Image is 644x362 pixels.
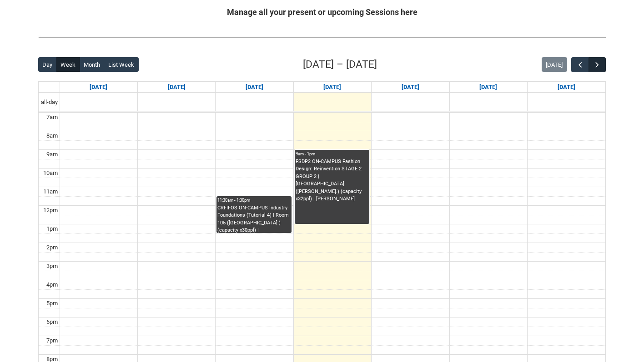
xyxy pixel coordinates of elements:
button: [DATE] [542,57,567,72]
a: Go to August 12, 2025 [244,82,265,93]
div: 10am [41,169,60,178]
div: 4pm [45,280,60,289]
img: REDU_GREY_LINE [38,33,606,42]
div: 11am [41,187,60,196]
a: Go to August 16, 2025 [556,82,577,93]
button: Month [80,57,105,72]
div: 9am - 1pm [296,151,368,157]
div: 1pm [45,224,60,233]
div: 9am [45,150,60,159]
button: Previous Week [571,57,589,72]
button: List Week [104,57,139,72]
a: Go to August 11, 2025 [166,82,187,93]
h2: [DATE] – [DATE] [303,57,377,72]
div: FSDP2 ON-CAMPUS Fashion Design: Reinvention STAGE 2 GROUP 2 | [GEOGRAPHIC_DATA] ([PERSON_NAME].) ... [296,158,368,203]
button: Day [38,57,57,72]
div: 5pm [45,299,60,308]
div: 7am [45,113,60,122]
div: 12pm [41,206,60,215]
span: all-day [39,98,60,107]
div: 2pm [45,243,60,252]
div: 6pm [45,317,60,327]
div: 3pm [45,262,60,271]
h2: Manage all your present or upcoming Sessions here [38,6,606,18]
div: CRFIFOS ON-CAMPUS Industry Foundations (Tutorial 4) | Room 105 ([GEOGRAPHIC_DATA].) (capacity x30... [217,204,290,233]
a: Go to August 14, 2025 [400,82,421,93]
div: 7pm [45,336,60,345]
a: Go to August 10, 2025 [88,82,109,93]
a: Go to August 15, 2025 [478,82,499,93]
a: Go to August 13, 2025 [322,82,343,93]
button: Next Week [589,57,606,72]
div: 11:30am - 1:30pm [217,197,290,203]
button: Week [56,57,80,72]
div: 8am [45,131,60,140]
